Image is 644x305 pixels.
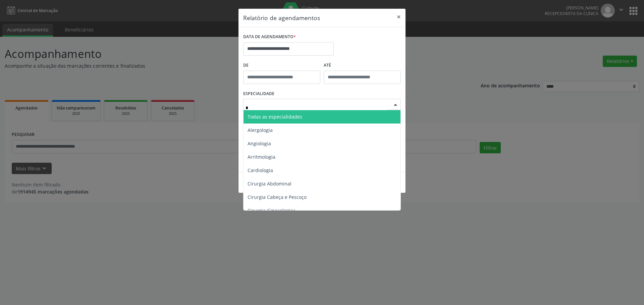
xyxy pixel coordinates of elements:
span: Angiologia [248,140,271,147]
span: Todas as especialidades [248,113,302,120]
label: De [243,60,320,71]
label: ATÉ [324,60,401,71]
label: ESPECIALIDADE [243,89,274,99]
span: Cirurgia Abdominal [248,180,291,187]
span: Cardiologia [248,167,273,173]
span: Arritmologia [248,154,275,160]
button: Close [392,9,406,25]
span: Cirurgia Ginecologica [248,207,296,214]
h5: Relatório de agendamentos [243,13,320,22]
span: Alergologia [248,127,273,133]
span: Cirurgia Cabeça e Pescoço [248,194,307,200]
label: DATA DE AGENDAMENTO [243,32,296,42]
